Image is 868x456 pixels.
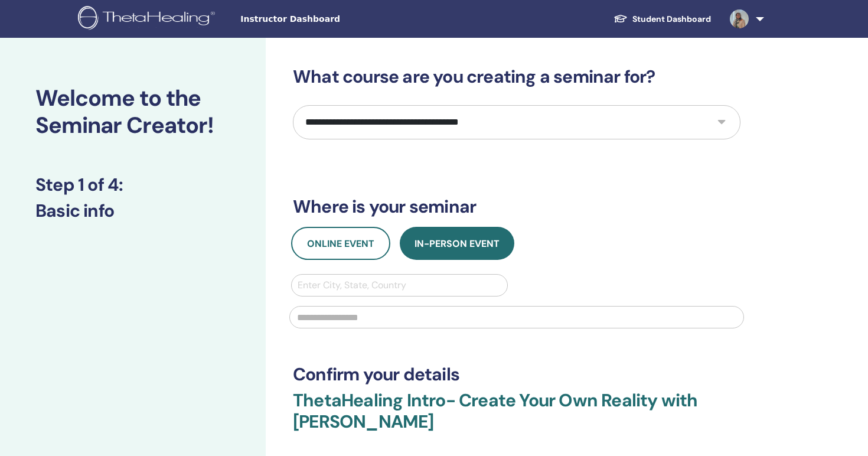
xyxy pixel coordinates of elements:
h3: What course are you creating a seminar for? [293,66,740,87]
span: Online Event [307,237,374,250]
img: logo.png [78,6,219,32]
h3: Basic info [35,200,230,222]
h3: Step 1 of 4 : [35,174,230,196]
h3: Where is your seminar [293,196,740,217]
a: Student Dashboard [604,8,720,30]
img: default.jpg [730,9,749,28]
h3: ThetaHealing Intro- Create Your Own Reality with [PERSON_NAME] [293,390,740,447]
h2: Welcome to the Seminar Creator! [35,85,230,139]
h3: Confirm your details [293,364,740,385]
span: Instructor Dashboard [240,13,417,25]
button: Online Event [291,227,390,260]
span: In-Person Event [415,237,500,250]
img: graduation-cap-white.svg [614,14,628,24]
button: In-Person Event [400,227,514,260]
